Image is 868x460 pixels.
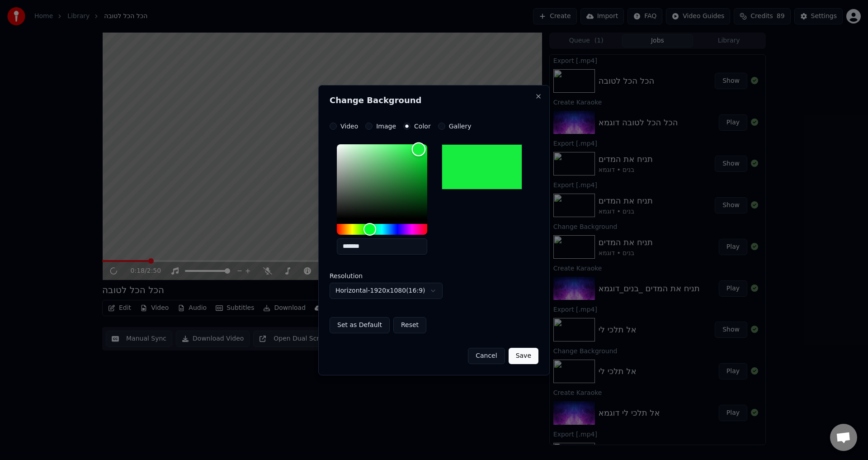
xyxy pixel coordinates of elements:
div: Hue [337,224,427,235]
button: Set as Default [330,317,390,333]
label: Image [376,123,396,129]
h2: Change Background [330,96,538,104]
button: Reset [393,317,426,333]
button: Cancel [468,348,505,364]
div: Color [337,144,427,218]
label: Video [340,123,358,129]
label: Color [414,123,431,129]
label: Resolution [330,273,420,279]
label: Gallery [449,123,472,129]
button: Save [509,348,538,364]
